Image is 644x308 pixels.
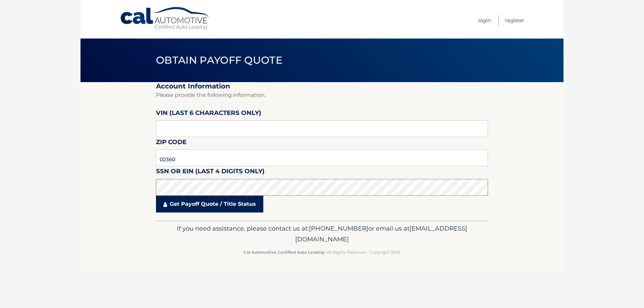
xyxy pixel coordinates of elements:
[156,108,261,120] label: VIN (last 6 characters only)
[244,250,324,255] strong: Cal Automotive Certified Auto Leasing
[156,54,282,66] span: Obtain Payoff Quote
[160,223,484,245] p: If you need assistance, please contact us at: or email us at
[309,225,368,232] span: [PHONE_NUMBER]
[478,15,491,26] a: Login
[505,15,524,26] a: Register
[160,249,484,256] p: - All Rights Reserved - Copyright 2025
[156,137,186,149] label: Zip Code
[156,166,265,179] label: SSN or EIN (last 4 digits only)
[156,196,263,212] a: Get Payoff Quote / Title Status
[156,90,488,100] p: Please provide the following information.
[156,82,488,90] h2: Account Information
[120,7,210,30] a: Cal Automotive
